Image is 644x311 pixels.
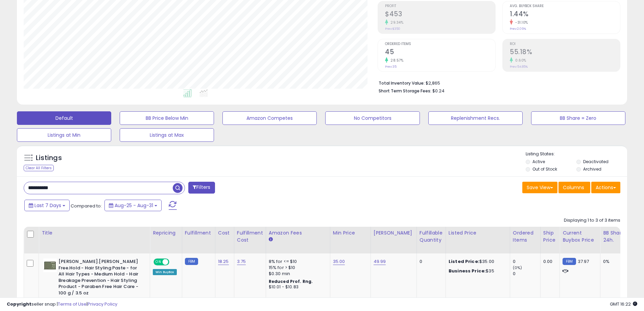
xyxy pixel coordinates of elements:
a: 49.99 [374,258,386,265]
button: Actions [591,182,620,193]
div: 0 [513,259,540,265]
small: 0.60% [513,58,526,63]
span: Aug-25 - Aug-31 [115,202,153,209]
b: [PERSON_NAME].[PERSON_NAME] Free.Hold - Hair Styling Paste - for All Hair Types - Medium Hold - H... [58,259,141,298]
div: Current Buybox Price [563,229,597,244]
span: ON [154,259,163,265]
button: Listings at Max [120,128,214,142]
small: Prev: 35 [385,65,397,69]
button: Columns [558,182,590,193]
p: Listing States: [526,151,627,157]
a: 35.00 [333,258,345,265]
div: Amazon Fees [269,229,327,237]
div: 0.00 [543,259,554,265]
div: 15% for > $10 [269,265,325,271]
button: BB Price Below Min [120,111,214,125]
span: ROI [510,42,620,46]
div: Repricing [153,229,179,237]
b: Short Term Storage Fees: [379,88,431,94]
div: Fulfillment [185,229,212,237]
div: 0 [513,271,540,277]
button: Listings at Min [17,128,111,142]
button: Default [17,111,111,125]
div: Clear All Filters [24,165,54,171]
span: Compared to: [71,203,102,209]
li: $2,865 [379,79,615,87]
span: $0.24 [432,88,445,94]
button: Replenishment Recs. [428,111,523,125]
div: Fulfillable Quantity [420,229,443,244]
label: Archived [583,166,601,172]
div: Min Price [333,229,368,237]
button: Last 7 Days [24,200,70,211]
button: Save View [522,182,557,193]
span: Avg. Buybox Share [510,4,620,8]
span: Profit [385,4,495,8]
small: FBM [185,258,198,265]
div: $35.00 [449,259,505,265]
div: Cost [218,229,231,237]
b: Business Price: [449,268,486,274]
span: Ordered Items [385,42,495,46]
a: Terms of Use [58,301,87,307]
button: No Competitors [325,111,420,125]
span: Last 7 Days [34,202,61,209]
small: Prev: 2.09% [510,27,526,31]
label: Deactivated [583,159,609,164]
b: Reduced Prof. Rng. [269,279,313,284]
button: Amazon Competes [222,111,317,125]
div: 0% [603,259,625,265]
small: FBM [563,258,576,265]
b: Total Inventory Value: [379,80,425,86]
a: Privacy Policy [88,301,117,307]
div: Ship Price [543,229,557,244]
small: 29.34% [388,20,403,25]
button: BB Share = Zero [531,111,625,125]
a: 3.75 [237,258,246,265]
div: $35 [449,268,505,274]
small: 28.57% [388,58,403,63]
div: Listed Price [449,229,507,237]
span: 37.97 [578,258,589,265]
span: Columns [563,184,584,191]
small: Prev: 54.85% [510,65,528,69]
div: 8% for <= $10 [269,259,325,265]
small: (0%) [513,265,522,270]
h2: 45 [385,48,495,57]
img: 31VuYtgOueL._SL40_.jpg [43,259,57,272]
button: Aug-25 - Aug-31 [104,200,162,211]
div: BB Share 24h. [603,229,628,244]
div: seller snap | | [7,301,117,308]
label: Out of Stock [532,166,557,172]
div: Win BuyBox [153,269,177,275]
small: -31.10% [513,20,528,25]
a: 18.25 [218,258,229,265]
h2: 55.18% [510,48,620,57]
div: Ordered Items [513,229,538,244]
div: Title [42,229,147,237]
small: Amazon Fees. [269,237,273,243]
button: Filters [188,182,215,194]
span: OFF [168,259,179,265]
div: 0 [420,259,440,265]
h2: $453 [385,10,495,19]
strong: Copyright [7,301,31,307]
div: $10.01 - $10.83 [269,284,325,290]
div: Fulfillment Cost [237,229,263,244]
h2: 1.44% [510,10,620,19]
div: $0.30 min [269,271,325,277]
h5: Listings [36,153,62,163]
div: Displaying 1 to 3 of 3 items [564,217,620,224]
span: 2025-09-8 16:22 GMT [610,301,637,307]
small: Prev: $350 [385,27,400,31]
label: Active [532,159,545,164]
div: [PERSON_NAME] [374,229,414,237]
b: Listed Price: [449,258,479,265]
